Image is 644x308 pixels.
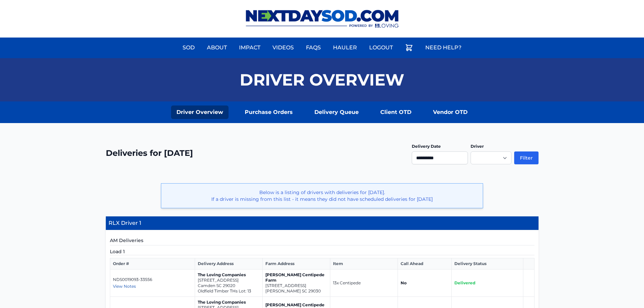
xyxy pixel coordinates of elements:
[239,105,298,119] a: Purchase Orders
[265,288,327,294] p: [PERSON_NAME] SC 29030
[401,280,407,285] strong: No
[471,144,484,149] label: Driver
[198,288,260,294] p: Oldfield Timber THs Lot: 13
[452,258,523,269] th: Delivery Status
[195,258,263,269] th: Delivery Address
[167,189,477,203] p: Below is a listing of drivers with deliveries for [DATE]. If a driver is missing from this list -...
[428,105,473,119] a: Vendor OTD
[106,216,539,230] h4: RLX Driver 1
[198,278,260,283] p: [STREET_ADDRESS]
[198,300,260,305] p: The Loving Companies
[330,269,398,297] td: 13x Centipede
[240,72,404,88] h1: Driver Overview
[302,40,325,56] a: FAQs
[178,40,199,56] a: Sod
[198,272,260,278] p: The Loving Companies
[110,258,195,269] th: Order #
[113,284,136,289] span: View Notes
[268,40,298,56] a: Videos
[309,105,364,119] a: Delivery Queue
[171,105,229,119] a: Driver Overview
[514,151,539,164] button: Filter
[329,40,361,56] a: Hauler
[203,40,231,56] a: About
[113,277,192,282] p: NDS0019093-33556
[235,40,264,56] a: Impact
[263,258,330,269] th: Farm Address
[412,144,441,149] label: Delivery Date
[398,258,452,269] th: Call Ahead
[110,237,534,245] h5: AM Deliveries
[365,40,397,56] a: Logout
[106,148,193,159] h2: Deliveries for [DATE]
[421,40,466,56] a: Need Help?
[375,105,417,119] a: Client OTD
[454,280,475,285] span: Delivered
[265,272,327,283] p: [PERSON_NAME] Centipede Farm
[110,248,534,255] h5: Load 1
[265,283,327,288] p: [STREET_ADDRESS]
[198,283,260,288] p: Camden SC 29020
[330,258,398,269] th: Item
